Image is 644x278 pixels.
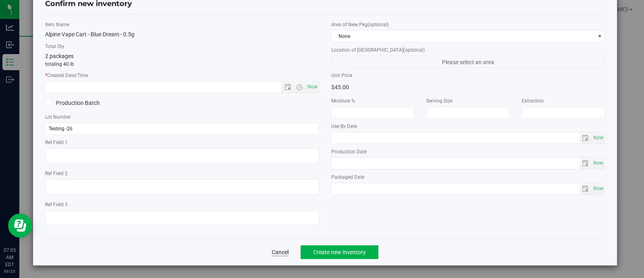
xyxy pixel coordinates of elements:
[293,84,306,90] span: Open the time view
[331,97,415,105] label: Moisture %
[45,170,319,177] label: Ref Field 2
[331,173,605,181] label: Packaged Date
[367,22,389,27] span: (optional)
[313,249,366,255] span: Create new inventory
[580,158,592,169] span: select
[281,84,295,90] span: Open the date view
[331,148,605,155] label: Production Date
[331,81,462,93] div: $45.00
[45,43,319,50] label: Total Qty
[592,183,605,194] span: Set Current date
[8,213,32,238] iframe: Resource center
[331,56,605,68] span: Please select an area
[592,157,605,169] span: Set Current date
[591,183,605,194] span: select
[331,123,605,130] label: Use By Date
[426,97,510,105] label: Serving Size
[592,132,605,144] span: Set Current date
[331,46,605,54] label: Location of [GEOGRAPHIC_DATA]
[45,72,319,79] label: Created Date/Time
[591,132,605,144] span: select
[331,21,605,28] label: Area of New Pkg
[580,183,592,194] span: select
[301,245,378,259] button: Create new inventory
[45,201,319,208] label: Ref Field 3
[45,139,319,146] label: Ref Field 1
[403,47,425,53] span: (optional)
[580,132,592,144] span: select
[331,72,462,79] label: Unit Price
[272,248,289,256] a: Cancel
[45,53,74,59] span: 2 packages
[45,99,176,107] label: Production Batch
[305,81,319,93] span: Set Current date
[591,158,605,169] span: select
[45,30,319,39] div: Alpine Vape Cart - Blue Dream - 0.5g
[45,113,319,121] label: Lot Number
[332,31,595,42] span: None
[45,61,319,68] p: totaling 40 lb
[45,21,319,28] label: Item Name
[522,97,605,105] label: Extraction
